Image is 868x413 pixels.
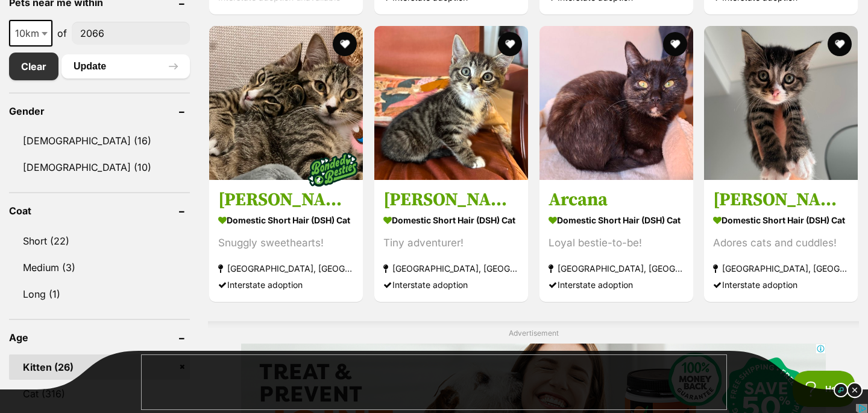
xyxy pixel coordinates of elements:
a: Medium (3) [9,255,190,280]
img: Arcana - Domestic Short Hair (DSH) Cat [539,26,693,180]
a: [DEMOGRAPHIC_DATA] (16) [9,128,190,153]
button: favourite [333,32,357,56]
img: Colin - Domestic Short Hair (DSH) Cat [704,26,858,180]
header: Gender [9,106,190,117]
strong: Domestic Short Hair (DSH) Cat [713,211,849,229]
a: [PERSON_NAME] Domestic Short Hair (DSH) Cat Adores cats and cuddles! [GEOGRAPHIC_DATA], [GEOGRAPH... [704,179,858,302]
span: 10km [10,25,51,42]
a: Long (1) [9,281,190,307]
img: Jeremiah and Conrad - Domestic Short Hair (DSH) Cat [209,26,363,180]
a: Short (22) [9,228,190,254]
div: Interstate adoption [549,277,684,293]
div: Tiny adventurer! [383,235,519,251]
input: postcode [72,22,190,45]
h3: [PERSON_NAME] and [PERSON_NAME] [218,188,354,211]
img: win-notify [726,4,727,5]
div: Interstate adoption [383,277,519,293]
img: info_dark.svg [834,383,848,397]
strong: [GEOGRAPHIC_DATA], [GEOGRAPHIC_DATA] [713,260,849,277]
h3: Arcana [549,188,684,211]
h3: [PERSON_NAME] [713,188,849,211]
header: Coat [9,205,190,216]
img: Bernard - Domestic Short Hair (DSH) Cat [374,26,528,180]
h3: [PERSON_NAME] [383,188,519,211]
button: favourite [498,32,522,56]
div: Interstate adoption [218,277,354,293]
strong: [GEOGRAPHIC_DATA], [GEOGRAPHIC_DATA] [383,260,519,277]
strong: [GEOGRAPHIC_DATA], [GEOGRAPHIC_DATA] [218,260,354,277]
strong: Domestic Short Hair (DSH) Cat [218,211,354,229]
a: Clear [9,53,58,80]
button: favourite [662,32,687,56]
img: bonded besties [303,139,363,200]
span: 10km [9,20,52,46]
button: favourite [828,32,852,56]
a: [PERSON_NAME] Domestic Short Hair (DSH) Cat Tiny adventurer! [GEOGRAPHIC_DATA], [GEOGRAPHIC_DATA]... [374,179,528,302]
strong: Domestic Short Hair (DSH) Cat [383,211,519,229]
strong: Domestic Short Hair (DSH) Cat [549,211,684,229]
a: [DEMOGRAPHIC_DATA] (10) [9,155,190,180]
div: Loyal bestie-to-be! [549,235,684,251]
button: Update [61,54,190,78]
span: of [57,26,67,40]
a: [PERSON_NAME] and [PERSON_NAME] Domestic Short Hair (DSH) Cat Snuggly sweethearts! [GEOGRAPHIC_DA... [209,179,363,302]
strong: [GEOGRAPHIC_DATA], [GEOGRAPHIC_DATA] [549,260,684,277]
div: Adores cats and cuddles! [713,235,849,251]
a: Arcana Domestic Short Hair (DSH) Cat Loyal bestie-to-be! [GEOGRAPHIC_DATA], [GEOGRAPHIC_DATA] Int... [539,179,693,302]
div: Snuggly sweethearts! [218,235,354,251]
div: Interstate adoption [713,277,849,293]
header: Age [9,332,190,343]
img: close_dark.svg [847,382,863,398]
